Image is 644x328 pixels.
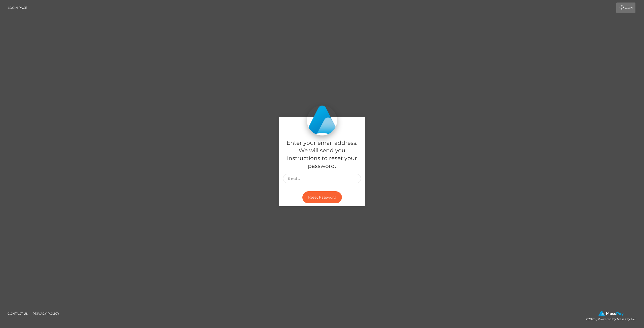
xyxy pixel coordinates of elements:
a: Login Page [8,3,27,13]
a: Contact Us [6,310,30,317]
img: MassPay [598,311,624,316]
h5: Enter your email address. We will send you instructions to reset your password. [283,139,361,170]
div: © 2025 , Powered by MassPay Inc. [586,311,640,322]
button: Reset Password [302,191,342,204]
a: Privacy Policy [31,310,61,317]
input: E-mail... [283,174,361,183]
a: Login [616,3,635,13]
img: MassPay Login [307,105,337,135]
